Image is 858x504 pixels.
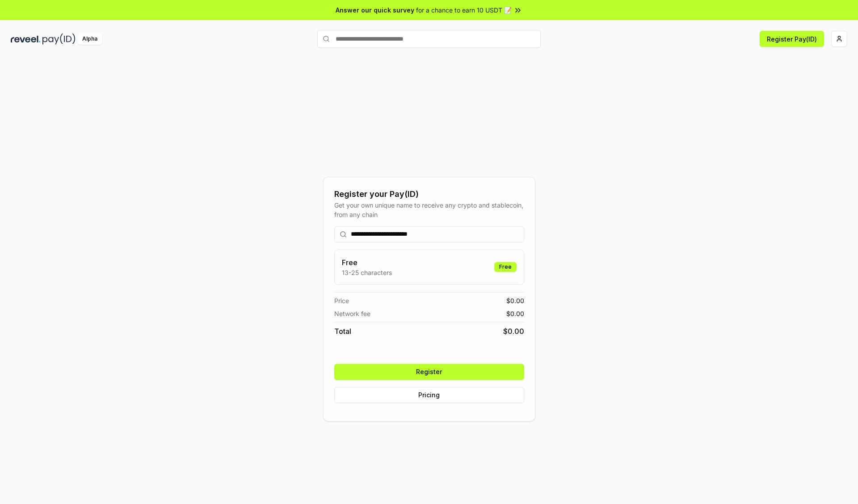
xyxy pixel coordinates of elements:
[334,188,524,200] div: Register your Pay(ID)
[334,200,524,219] div: Get your own unique name to receive any crypto and stablecoin, from any chain
[334,326,351,337] span: Total
[334,309,370,318] span: Network fee
[342,257,392,268] h3: Free
[11,33,41,45] img: reveel_dark
[416,5,512,15] span: for a chance to earn 10 USDT 📝
[506,296,524,305] span: $ 0.00
[506,309,524,318] span: $ 0.00
[336,5,414,15] span: Answer our quick survey
[77,33,102,45] div: Alpha
[42,33,76,45] img: pay_id
[503,326,524,337] span: $ 0.00
[494,262,517,272] div: Free
[334,296,349,305] span: Price
[760,31,824,47] button: Register Pay(ID)
[342,268,392,277] p: 13-25 characters
[334,387,524,403] button: Pricing
[334,364,524,380] button: Register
